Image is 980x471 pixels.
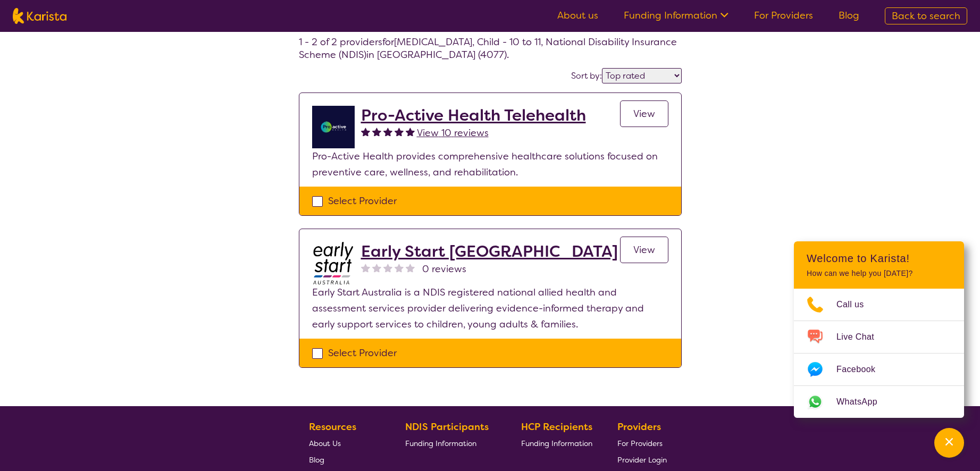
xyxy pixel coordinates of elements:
span: Live Chat [836,329,887,345]
b: Providers [617,420,661,433]
span: Call us [836,297,877,313]
p: Pro-Active Health provides comprehensive healthcare solutions focused on preventive care, wellnes... [312,148,668,180]
b: Resources [309,420,356,433]
span: 0 reviews [422,261,466,277]
img: Karista logo [13,8,66,24]
a: Funding Information [521,435,592,451]
a: Web link opens in a new tab. [794,386,964,418]
img: nonereviewstar [395,263,404,272]
span: View 10 reviews [417,127,489,139]
b: NDIS Participants [405,420,489,433]
img: ymlb0re46ukcwlkv50cv.png [312,106,355,148]
img: fullstar [406,127,415,136]
a: Provider Login [617,451,667,468]
a: Pro-Active Health Telehealth [361,106,586,125]
img: fullstar [361,127,370,136]
a: View [620,237,668,263]
h2: Welcome to Karista! [807,252,951,265]
p: Early Start Australia is a NDIS registered national allied health and assessment services provide... [312,284,668,332]
span: WhatsApp [836,394,890,410]
label: Sort by: [571,70,602,81]
span: Funding Information [521,439,592,448]
a: Funding Information [624,9,728,22]
img: fullstar [383,127,392,136]
img: fullstar [395,127,404,136]
span: View [633,107,655,120]
span: Back to search [892,10,960,22]
a: Early Start [GEOGRAPHIC_DATA] [361,242,618,261]
span: Provider Login [617,455,667,465]
button: Channel Menu [934,428,964,458]
span: Facebook [836,361,888,377]
a: About Us [309,435,380,451]
img: nonereviewstar [383,263,392,272]
img: nonereviewstar [406,263,415,272]
a: View 10 reviews [417,125,489,141]
a: For Providers [754,9,813,22]
a: View [620,100,668,127]
span: View [633,243,655,256]
a: Funding Information [405,435,497,451]
a: Blog [309,451,380,468]
a: For Providers [617,435,667,451]
a: About us [557,9,598,22]
ul: Choose channel [794,289,964,418]
img: fullstar [372,127,381,136]
a: Blog [839,9,859,22]
span: Funding Information [405,439,476,448]
img: nonereviewstar [372,263,381,272]
p: How can we help you [DATE]? [807,269,951,278]
span: For Providers [617,439,663,448]
span: About Us [309,439,341,448]
span: Blog [309,455,324,465]
img: nonereviewstar [361,263,370,272]
a: Back to search [885,7,967,24]
div: Channel Menu [794,241,964,418]
img: bdpoyytkvdhmeftzccod.jpg [312,242,355,284]
b: HCP Recipients [521,420,592,433]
